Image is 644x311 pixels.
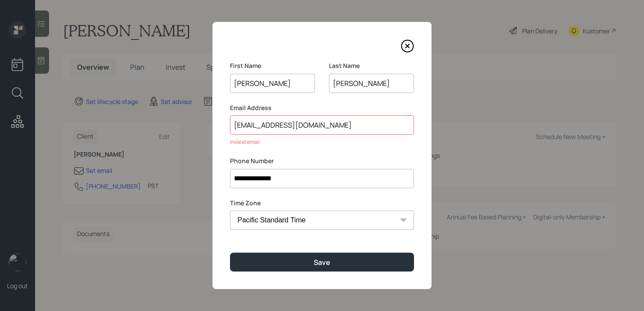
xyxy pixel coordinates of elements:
[230,199,414,207] label: Time Zone
[230,104,414,112] label: Email Address
[230,138,414,146] div: Invalid email
[329,61,414,70] label: Last Name
[230,61,315,70] label: First Name
[230,157,414,165] label: Phone Number
[230,253,414,272] button: Save
[314,257,330,267] div: Save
